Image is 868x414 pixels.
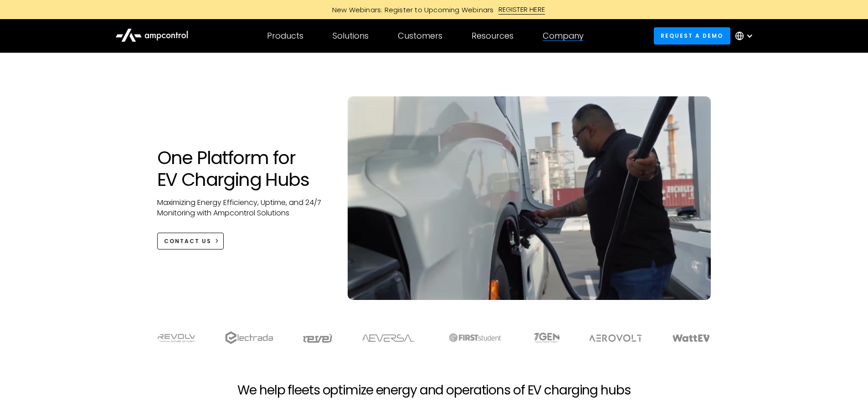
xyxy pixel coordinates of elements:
[157,233,224,249] a: CONTACT US
[157,198,330,218] p: Maximizing Energy Efficiency, Uptime, and 24/7 Monitoring with Ampcontrol Solutions
[157,147,330,190] h1: One Platform for EV Charging Hubs
[323,5,498,15] div: New Webinars: Register to Upcoming Webinars
[672,334,710,342] img: WattEV logo
[398,31,442,41] div: Customers
[225,331,273,344] img: electrada logo
[267,31,303,41] div: Products
[333,31,369,41] div: Solutions
[164,237,211,245] div: CONTACT US
[237,383,630,398] h2: We help fleets optimize energy and operations of EV charging hubs
[472,31,514,41] div: Resources
[654,27,730,44] a: Request a demo
[589,334,643,342] img: Aerovolt Logo
[229,5,639,15] a: New Webinars: Register to Upcoming WebinarsREGISTER HERE
[543,31,584,41] div: Company
[498,5,545,15] div: REGISTER HERE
